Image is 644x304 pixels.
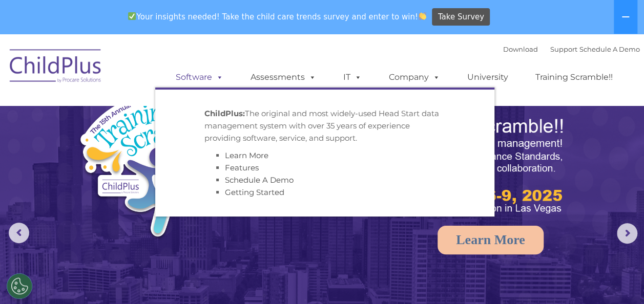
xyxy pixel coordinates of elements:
a: Company [379,67,450,88]
span: Last name [142,68,174,75]
font: | [503,45,640,53]
a: Support [550,45,577,53]
a: Getting Started [225,187,284,197]
a: Features [225,163,259,172]
button: Cookies Settings [7,273,32,299]
a: Take Survey [432,8,490,26]
img: ✅ [128,12,136,20]
a: Download [503,45,538,53]
a: University [457,67,518,88]
img: 👏 [419,12,426,20]
span: Your insights needed! Take the child care trends survey and enter to win! [124,7,431,27]
strong: ChildPlus: [204,108,245,118]
a: Assessments [240,67,326,88]
a: Schedule A Demo [225,175,294,185]
p: The original and most widely-used Head Start data management system with over 35 years of experie... [204,107,445,144]
a: Schedule A Demo [579,45,640,53]
a: Training Scramble!! [525,67,623,88]
a: Learn More [438,226,544,254]
span: Phone number [142,110,186,117]
a: Learn More [225,150,268,160]
a: IT [333,67,372,88]
a: Software [165,67,234,88]
span: Take Survey [438,8,484,26]
img: ChildPlus by Procare Solutions [5,42,107,93]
